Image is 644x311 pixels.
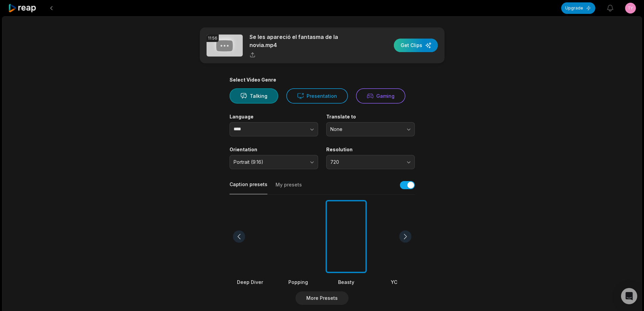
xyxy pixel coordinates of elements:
button: More Presets [295,291,349,305]
button: 720 [326,155,415,169]
button: My presets [276,181,302,194]
label: Orientation [230,147,318,153]
button: Upgrade [561,2,595,14]
button: Presentation [286,88,348,104]
span: None [330,126,401,132]
div: Beasty [326,279,367,286]
div: Select Video Genre [230,77,415,83]
button: Get Clips [394,39,438,52]
span: Portrait (9:16) [234,159,305,165]
label: Resolution [326,147,415,153]
button: Gaming [356,88,405,104]
button: Talking [230,88,278,104]
p: Se les apareció el fantasma de la novia.mp4 [249,33,366,49]
div: Popping [278,279,319,286]
button: Caption presets [230,181,267,194]
label: Translate to [326,114,415,120]
button: None [326,122,415,136]
label: Language [230,114,318,120]
button: Portrait (9:16) [230,155,318,169]
div: Open Intercom Messenger [621,288,637,304]
span: 720 [330,159,401,165]
div: Deep Diver [230,279,271,286]
div: YC [374,279,415,286]
div: 11:56 [207,35,219,42]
